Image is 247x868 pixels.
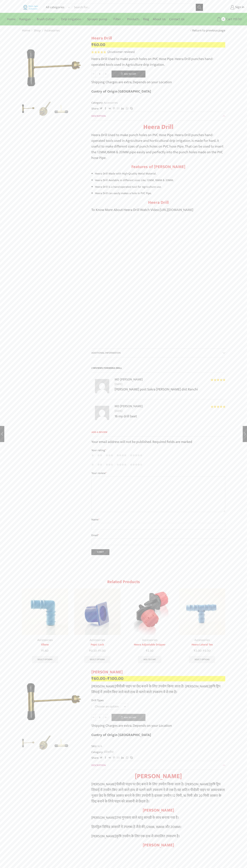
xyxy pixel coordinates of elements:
span: Add a review [91,430,225,437]
bdi: 100.00 [107,675,123,682]
a: Sign in [208,4,244,11]
bdi: 60.00 [91,41,105,48]
button: Search button [196,4,203,11]
time: [DATE] [115,409,225,413]
a: Brush Cutter [35,15,59,23]
bdi: 2.50 [146,648,153,654]
span: Category: [91,101,118,105]
a: Pepsi Lock [74,643,121,647]
span: Related products [107,578,140,585]
a: Filter [112,15,125,23]
label: Your review [91,471,225,476]
span: Share: [91,756,99,760]
span: N/A [97,744,102,748]
a: Select options for “Pepsi Lock” [84,656,110,663]
a: 14 [54,736,69,750]
b: Cuntry of Origin [GEOGRAPHIC_DATA] [91,732,151,738]
span: कृषि ड्रिप सिंचाई में उपयोग किए जाने वाले हाथ से चलने वाले उपकरण मे से एक है। [91,781,220,793]
span: ₹ [89,648,91,654]
a: Contact Us [167,15,186,23]
li: 1 / 3 [21,736,36,750]
span: पीवीसी पाइप पर छेद बनाने के लिए उपयोग किया जाता है। [PERSON_NAME] [116,683,210,689]
p: [PERSON_NAME] [91,833,225,839]
span: SKU: [91,744,225,748]
p: [PERSON_NAME] [91,684,225,695]
span: Cart [225,17,232,22]
span: Your email address will not be published. Required fields are marked [91,439,192,445]
nav: Breadcrumb [22,28,60,33]
h2: 2 reviews for [91,366,225,373]
span: Share: [91,107,99,111]
span: 2 [91,51,107,53]
span: ₹ [107,675,110,682]
strong: Heera Drill [148,199,169,206]
img: Heera Drill [21,101,36,116]
li: 3 / 3 [54,102,69,116]
a: 2 of 5 stars [97,453,102,457]
div: 1 / 3 [22,36,86,100]
span: Rated out of 5 [211,379,225,381]
a: Home [22,28,30,33]
a: 14 [54,102,69,117]
span: Category: [91,750,114,754]
a: Heera Adjustable Dripper [127,643,173,647]
li: Heera Drill can easily makes a hole in PVC Pipe. [95,191,225,196]
img: Heera Adjustable Dripper [127,588,173,635]
span: Heera Drill [108,366,122,370]
a: Select options for “Heera Lateral Tee” [189,656,215,663]
p: [PERSON_NAME] [91,781,225,804]
span: – [74,648,121,653]
span: ₹ [91,675,94,682]
span: Rated out of 5 [211,405,225,408]
div: 4 / 10 [177,587,228,665]
img: Reducer Tee For Drip Lateral [179,588,225,635]
p: Shipping Charges are extra, Depends on your Location [91,723,172,729]
a: Blog [141,15,151,23]
span: उच्च गुणवत्ता वाले धातु सामग्री के साथ बनाया गया है। [116,815,179,821]
a: [URL][DOMAIN_NAME] [160,207,193,213]
li: 3 / 3 [54,736,69,750]
input: Submit [91,549,109,555]
a: 1 of 5 stars [91,453,94,457]
a: 15 [37,102,52,117]
div: 2 / 10 [72,587,123,665]
h2: Features of [PERSON_NAME] [91,164,225,169]
a: Accessories [44,28,60,33]
li: Heera Drill Made with High-Quality Metal Material. [95,171,225,176]
a: 0 Cart ₹0.00 [207,16,242,23]
img: Pepsi Lock [74,588,121,635]
span: ₹ [146,648,148,654]
label: Name [91,517,225,522]
p: [PERSON_NAME] [91,815,225,820]
div: 1 / 10 [20,587,70,665]
a: Description [91,112,225,120]
span: – [179,648,225,653]
bdi: 0.50 [89,648,97,654]
b: Cuntry of Origin [GEOGRAPHIC_DATA] [91,88,151,94]
a: Accessories [142,637,157,643]
bdi: 60.00 [91,675,105,682]
a: (2customer reviews) [107,50,135,54]
span: ₹ [41,648,43,654]
span: पीवीसी पाइप पर छेद बनाने के लिए उपयोग किया जाता है। [PERSON_NAME] [116,781,210,787]
a: 2 of 5 stars [97,463,102,467]
a: Sprayer pump [85,15,112,23]
span: कृषि ड्रिप सिंचाई में उपयोग किए जाने वाले हाथ से चलने वाले उपकरण मे से एक है। [91,683,220,695]
span: Sign in [234,5,244,10]
label: Drill Types [91,698,104,702]
span: ₹ [194,648,195,654]
h1: [PERSON_NAME] [91,670,225,675]
p: To Know More About Heera Drill Watch Video: [91,207,225,213]
span: Description [91,763,106,767]
bdi: 5.00 [203,648,210,654]
span: इसका उपयोग 12 मिमी, 16 मिमी और 20 मिमी आकार के छिद्र बनाने के लिये पाइप को आसानी से छेदता है। [91,793,221,804]
p: Shipping Charges are extra, Depends on your Location [91,79,172,85]
bdi: 1.60 [41,648,48,654]
div: Rated 5 out of 5 [211,379,225,381]
iframe: Drip Irrigation, Irrigation Method, Types of Irrigation, Drip component,Drip accessories,Heera Drip [91,216,225,334]
span: ₹ [91,41,94,48]
span: ₹ [233,16,235,22]
li: 1 / 3 [21,102,36,116]
span: 0 [221,17,225,21]
a: Select options for “Elbow” [32,656,58,663]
